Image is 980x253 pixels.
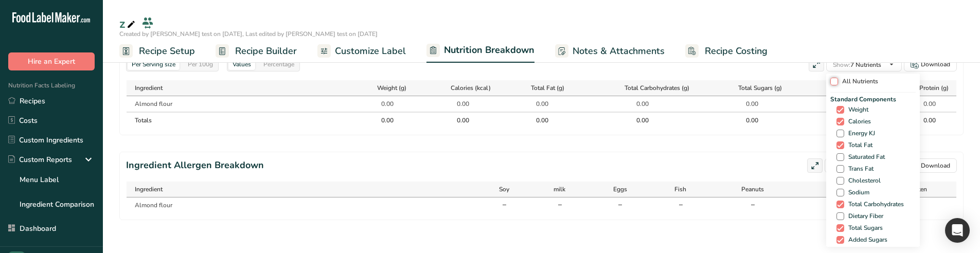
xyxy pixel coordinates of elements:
span: Notes & Attachments [573,44,665,58]
span: Weight [844,106,868,114]
div: Custom Reports [8,154,72,165]
button: Hire an Expert [8,52,95,70]
span: Sodium [844,189,869,196]
span: Show: [833,61,850,69]
div: 0.00 [523,99,548,109]
span: Ingredient [135,185,163,194]
span: Recipe Costing [705,44,768,58]
div: 0.00 [523,116,548,125]
div: Percentage [259,59,298,70]
a: Recipe Setup [119,40,195,63]
span: Protein (g) [919,83,949,93]
span: Added Sugars [844,236,887,244]
span: Soy [499,185,509,194]
span: Standard Components [830,95,916,104]
span: Fish [674,185,686,194]
span: Recipe Builder [235,44,297,58]
span: Nutrition Breakdown [444,43,534,57]
div: 0.00 [623,99,649,109]
th: Totals [127,112,348,128]
div: Download [921,161,950,170]
h2: Ingredient Allergen Breakdown [126,158,264,173]
div: 0.00 [443,116,469,125]
a: Recipe Costing [685,40,768,63]
span: All Nutrients [838,78,878,85]
a: Notes & Attachments [555,40,665,63]
div: z [119,14,137,33]
span: milk [554,185,565,194]
button: Download [904,57,957,71]
div: 0.00 [733,99,758,109]
span: Total Sugars (g) [738,83,782,93]
a: Recipe Builder [216,40,297,63]
span: Dietary Fiber [844,212,883,220]
span: Eggs [613,185,627,194]
div: Values [228,59,255,70]
div: Download [921,60,950,69]
span: Saturated Fat [844,153,885,161]
div: Per Serving size [128,59,180,70]
span: Cholesterol [844,177,881,185]
span: Total Fat [844,141,872,149]
a: Customize Label [317,40,406,63]
div: 0.00 [733,116,758,125]
span: Trans Fat [844,165,874,173]
span: Total Sugars [844,224,883,232]
span: 7 Nutrients [833,61,881,69]
span: Ingredient [135,83,163,93]
div: Per 100g [184,59,217,70]
a: Nutrition Breakdown [426,39,534,63]
button: Download [904,158,957,173]
span: Energy KJ [844,130,875,137]
div: Open Intercom Messenger [945,218,970,243]
div: 0.00 [443,99,469,109]
span: Total Carbohydrates (g) [625,83,689,93]
button: Show:7 Allergens [825,158,902,173]
span: Total Fat (g) [531,83,564,93]
td: Almond flour [127,96,348,112]
span: Customize Label [335,44,406,58]
span: Peanuts [741,185,764,194]
div: 0.00 [368,99,394,109]
span: Weight (g) [377,83,406,93]
td: Almond flour [127,197,477,213]
span: Calories [844,118,871,125]
button: Show:7 Nutrients [826,57,902,71]
div: 0.00 [623,116,649,125]
span: Total Carbohydrates [844,201,904,208]
span: Created by [PERSON_NAME] test on [DATE], Last edited by [PERSON_NAME] test on [DATE] [119,30,378,38]
div: 0.00 [368,116,394,125]
span: Calories (kcal) [451,83,491,93]
span: Recipe Setup [139,44,195,58]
